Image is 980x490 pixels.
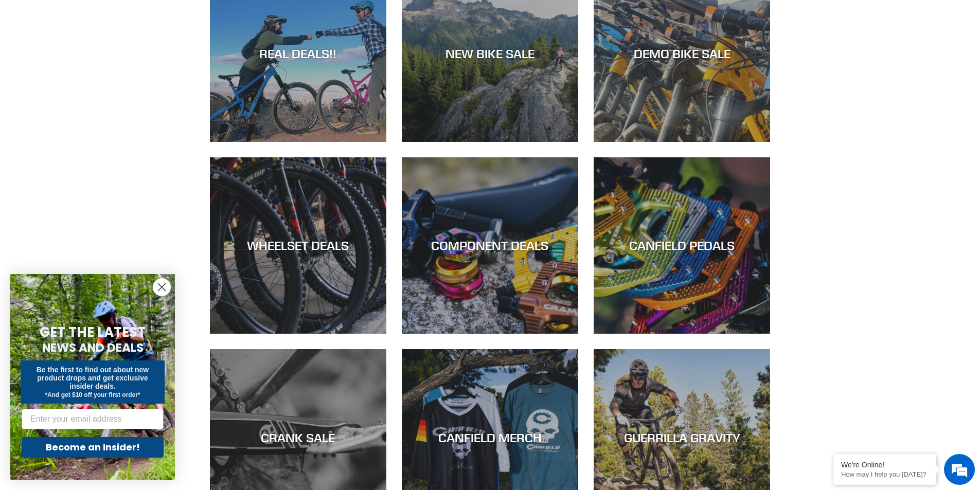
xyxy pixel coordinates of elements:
[594,430,770,445] div: GUERRILLA GRAVITY
[594,157,770,334] a: CANFIELD PEDALS
[169,5,193,30] div: Minimize live chat window
[22,437,164,458] button: Become an Insider!
[402,157,578,334] a: COMPONENT DEALS
[402,46,578,61] div: NEW BIKE SALE
[594,46,770,61] div: DEMO BIKE SALE
[210,46,386,61] div: REAL DEALS!!
[210,157,386,334] a: WHEELSET DEALS
[22,409,164,429] input: Enter your email address
[210,430,386,445] div: CRANK SALE
[40,323,146,341] span: GET THE LATEST
[42,339,144,356] span: NEWS AND DEALS
[841,461,929,469] div: We're Online!
[5,281,196,317] textarea: Type your message and hit 'Enter'
[60,130,142,233] span: We're online!
[69,58,188,71] div: Chat with us now
[45,391,140,398] span: *And get $10 off your first order*
[402,430,578,445] div: CANFIELD MERCH
[33,51,59,77] img: d_696896380_company_1647369064580_696896380
[841,470,929,478] p: How may I help you today?
[402,238,578,253] div: COMPONENT DEALS
[11,57,27,72] div: Navigation go back
[153,278,171,296] button: Close dialog
[594,238,770,253] div: CANFIELD PEDALS
[37,366,149,390] span: Be the first to find out about new product drops and get exclusive insider deals.
[210,238,386,253] div: WHEELSET DEALS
